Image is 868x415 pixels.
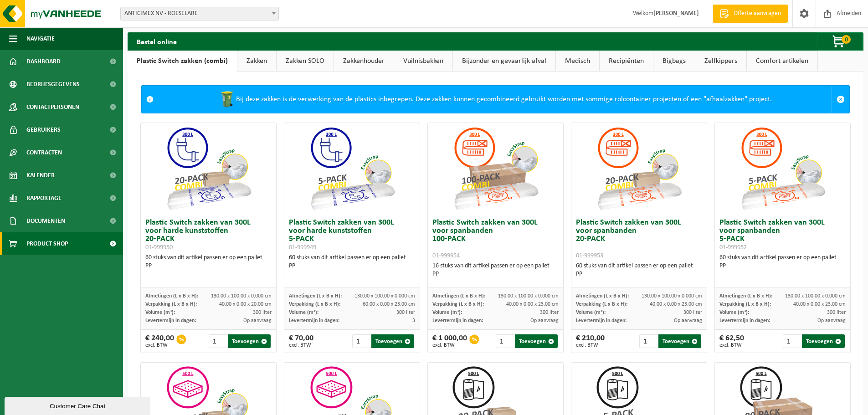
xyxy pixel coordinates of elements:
[237,51,276,72] a: Zakken
[650,302,702,307] span: 40.00 x 0.00 x 23.00 cm
[658,334,701,348] button: Toevoegen
[334,51,394,72] a: Zakkenhouder
[832,86,849,113] a: Sluit melding
[506,302,559,307] span: 40.00 x 0.00 x 23.00 cm
[145,310,175,315] span: Volume (m³):
[158,86,832,113] div: Bij deze zakken is de verwerking van de plastics inbegrepen. Deze zakken kunnen gecombineerd gebr...
[128,32,186,50] h2: Bestel online
[289,293,342,299] span: Afmetingen (L x B x H):
[289,310,318,315] span: Volume (m³):
[639,334,658,348] input: 1
[653,10,699,17] strong: [PERSON_NAME]
[145,262,272,270] div: PP
[556,51,599,72] a: Medisch
[218,90,236,108] img: WB-0240-HPE-GN-50.png
[26,96,79,118] span: Contactpersonen
[576,310,606,315] span: Volume (m³):
[26,73,80,96] span: Bedrijfsgegevens
[432,318,483,323] span: Levertermijn in dagen:
[26,210,65,232] span: Documenten
[228,334,271,348] button: Toevoegen
[289,318,339,323] span: Levertermijn in dagen:
[453,51,555,72] a: Bijzonder en gevaarlijk afval
[530,318,559,323] span: Op aanvraag
[163,123,254,214] img: 01-999950
[432,334,467,348] div: € 1 000,00
[827,310,846,315] span: 300 liter
[719,219,846,251] h3: Plastic Switch zakken van 300L voor spanbanden 5-PACK
[594,123,685,214] img: 01-999953
[432,343,467,348] span: excl. BTW
[576,334,605,348] div: € 210,00
[719,318,770,323] span: Levertermijn in dagen:
[683,310,702,315] span: 300 liter
[515,334,558,348] button: Toevoegen
[26,232,68,255] span: Product Shop
[817,318,846,323] span: Op aanvraag
[128,51,237,72] a: Plastic Switch zakken (combi)
[26,164,55,187] span: Kalender
[674,318,702,323] span: Op aanvraag
[396,310,415,315] span: 300 liter
[289,334,313,348] div: € 70,00
[719,310,749,315] span: Volume (m³):
[802,334,845,348] button: Toevoegen
[120,7,279,20] span: ANTICIMEX NV - ROESELARE
[121,7,278,20] span: ANTICIMEX NV - ROESELARE
[576,262,702,278] div: 60 stuks van dit artikel passen er op een pallet
[243,318,272,323] span: Op aanvraag
[277,51,334,72] a: Zakken SOLO
[642,293,702,299] span: 130.00 x 100.00 x 0.000 cm
[842,35,851,44] span: 0
[793,302,846,307] span: 40.00 x 0.00 x 23.00 cm
[209,334,227,348] input: 1
[719,262,846,270] div: PP
[371,334,414,348] button: Toevoegen
[737,123,828,214] img: 01-999952
[498,293,559,299] span: 130.00 x 100.00 x 0.000 cm
[450,123,541,214] img: 01-999954
[576,318,627,323] span: Levertermijn in dagen:
[211,293,272,299] span: 130.00 x 100.00 x 0.000 cm
[576,219,702,260] h3: Plastic Switch zakken van 300L voor spanbanden 20-PACK
[352,334,371,348] input: 1
[713,5,788,23] a: Offerte aanvragen
[731,9,783,18] span: Offerte aanvragen
[307,123,398,214] img: 01-999949
[26,187,62,210] span: Rapportage
[432,219,559,260] h3: Plastic Switch zakken van 300L voor spanbanden 100-PACK
[289,343,313,348] span: excl. BTW
[576,293,629,299] span: Afmetingen (L x B x H):
[145,293,198,299] span: Afmetingen (L x B x H):
[785,293,846,299] span: 130.00 x 100.00 x 0.000 cm
[145,302,197,307] span: Verpakking (L x B x H):
[576,252,603,259] span: 01-999953
[26,50,61,73] span: Dashboard
[289,244,316,251] span: 01-999949
[26,27,55,50] span: Navigatie
[26,141,62,164] span: Contracten
[145,318,196,323] span: Levertermijn in dagen:
[432,302,484,307] span: Verpakking (L x B x H):
[26,118,61,141] span: Gebruikers
[289,262,415,270] div: PP
[394,51,452,72] a: Vuilnisbakken
[432,252,460,259] span: 01-999954
[540,310,559,315] span: 300 liter
[289,302,340,307] span: Verpakking (L x B x H):
[145,343,174,348] span: excl. BTW
[5,395,152,415] iframe: chat widget
[719,334,744,348] div: € 62,50
[432,262,559,278] div: 16 stuks van dit artikel passen er op een pallet
[576,343,605,348] span: excl. BTW
[719,302,771,307] span: Verpakking (L x B x H):
[363,302,415,307] span: 60.00 x 0.00 x 23.00 cm
[719,343,744,348] span: excl. BTW
[145,219,272,251] h3: Plastic Switch zakken van 300L voor harde kunststoffen 20-PACK
[289,219,415,251] h3: Plastic Switch zakken van 300L voor harde kunststoffen 5-PACK
[432,310,462,315] span: Volume (m³):
[817,32,863,51] button: 0
[653,51,695,72] a: Bigbags
[747,51,817,72] a: Comfort artikelen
